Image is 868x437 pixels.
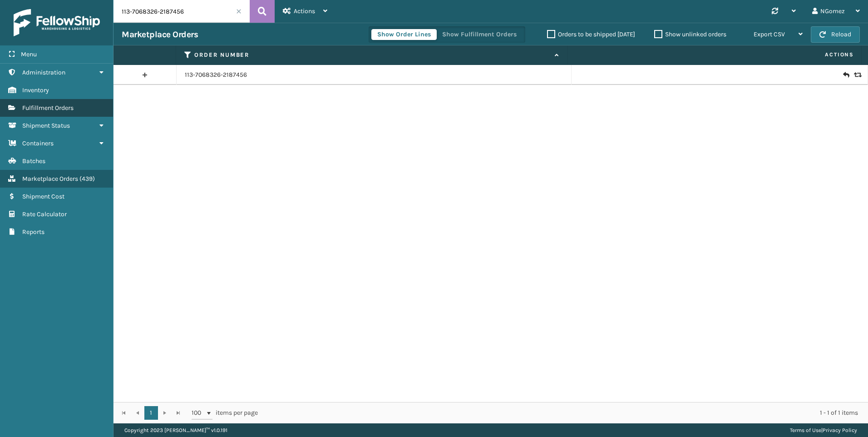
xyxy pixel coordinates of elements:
div: 1 - 1 of 1 items [271,408,858,417]
span: Shipment Status [22,122,70,129]
span: Marketplace Orders [22,175,78,183]
button: Reload [811,26,860,43]
label: Show unlinked orders [654,30,726,38]
a: 113-7068326-2187456 [185,70,247,79]
span: Shipment Cost [22,193,64,200]
button: Show Fulfillment Orders [436,29,523,40]
div: | [790,423,857,437]
span: Reports [22,228,44,236]
label: Orders to be shipped [DATE] [547,30,635,38]
span: Fulfillment Orders [22,104,74,112]
i: Create Return Label [843,70,848,79]
a: 1 [144,406,158,420]
span: ( 439 ) [79,175,95,183]
h3: Marketplace Orders [122,29,198,40]
button: Show Order Lines [371,29,437,40]
span: Actions [571,47,859,62]
a: Privacy Policy [823,427,857,433]
a: Terms of Use [790,427,821,433]
label: Order Number [194,51,550,59]
i: Replace [854,72,859,78]
span: Administration [22,69,65,76]
span: Actions [294,7,315,15]
img: logo [14,9,100,36]
span: Inventory [22,86,49,94]
span: 100 [192,408,205,417]
span: Rate Calculator [22,210,67,218]
span: items per page [192,406,258,420]
span: Export CSV [754,30,785,38]
span: Batches [22,157,45,165]
p: Copyright 2023 [PERSON_NAME]™ v 1.0.191 [124,423,227,437]
span: Containers [22,139,54,147]
span: Menu [21,50,37,58]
